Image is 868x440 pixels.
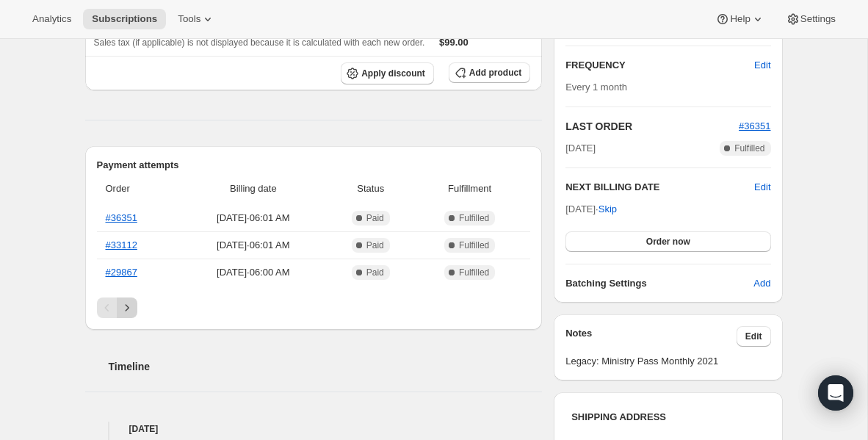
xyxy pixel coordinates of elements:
span: Every 1 month [565,82,627,93]
span: Settings [800,13,836,25]
span: Billing date [183,181,323,196]
h2: Timeline [109,359,543,374]
span: Tools [178,13,200,25]
span: Edit [754,58,770,73]
span: Status [332,181,409,196]
nav: Pagination [97,297,531,318]
h3: Notes [565,326,737,347]
span: Fulfilled [734,143,764,154]
button: Edit [745,54,779,77]
span: Fulfilled [459,267,489,278]
span: Fulfilled [459,212,489,224]
span: Fulfilled [459,239,489,251]
span: Sales tax (if applicable) is not displayed because it is calculated with each new order. [94,37,425,48]
button: Edit [754,180,770,195]
h4: [DATE] [85,422,543,436]
span: Paid [366,267,384,278]
span: $99.00 [439,37,469,48]
span: [DATE] · 06:01 AM [183,211,323,226]
span: Fulfillment [418,181,521,196]
button: Tools [169,9,224,29]
button: Order now [565,231,770,252]
button: #36351 [739,119,770,134]
button: Help [706,9,773,29]
span: [DATE] · 06:01 AM [183,238,323,253]
a: #36351 [106,212,137,223]
span: Add product [469,67,521,79]
button: Settings [777,9,845,29]
span: Legacy: Ministry Pass Monthly 2021 [565,354,770,369]
span: Paid [366,212,384,224]
span: Edit [745,331,762,342]
span: Skip [598,202,617,217]
span: Subscriptions [92,13,157,25]
span: Help [730,13,750,25]
button: Add product [449,62,530,83]
button: Subscriptions [83,9,166,29]
span: [DATE] [565,141,596,156]
span: Paid [366,239,384,251]
span: Apply discount [361,68,425,79]
h3: SHIPPING ADDRESS [571,410,764,425]
span: Order now [646,236,690,248]
span: [DATE] · 06:00 AM [183,265,323,280]
span: Add [753,276,770,291]
span: [DATE] · [565,203,617,214]
div: Open Intercom Messenger [818,375,853,411]
a: #33112 [106,239,137,250]
button: Skip [590,198,626,221]
button: Edit [737,326,771,347]
h2: Payment attempts [97,158,531,173]
h2: LAST ORDER [565,119,739,134]
button: Add [745,272,779,295]
span: Analytics [32,13,71,25]
a: #36351 [739,120,770,131]
button: Analytics [23,9,80,29]
button: Apply discount [341,62,434,84]
h2: NEXT BILLING DATE [565,180,754,195]
th: Order [97,173,179,205]
h6: Batching Settings [565,276,753,291]
a: #29867 [106,267,137,278]
h2: FREQUENCY [565,58,754,73]
button: Next [117,297,137,318]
